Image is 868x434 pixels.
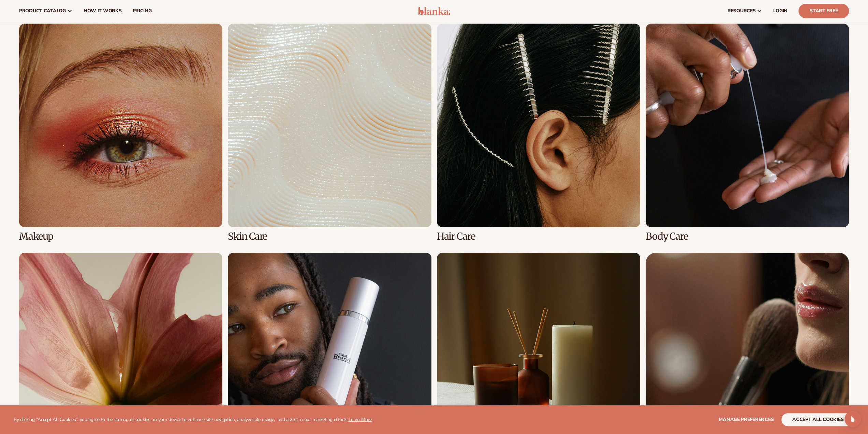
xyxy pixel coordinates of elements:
[19,24,222,242] div: 1 / 8
[19,8,66,14] span: product catalog
[646,24,849,242] div: 4 / 8
[719,416,774,423] span: Manage preferences
[727,8,755,14] span: resources
[798,4,849,18] a: Start Free
[437,24,640,242] div: 3 / 8
[781,413,854,426] button: accept all cookies
[228,24,431,242] div: 2 / 8
[418,7,450,15] img: logo
[719,413,774,426] button: Manage preferences
[348,416,371,423] a: Learn More
[844,411,861,427] div: Open Intercom Messenger
[773,8,788,14] span: LOGIN
[19,231,222,242] h3: Makeup
[646,231,849,242] h3: Body Care
[84,8,122,14] span: How It Works
[228,231,431,242] h3: Skin Care
[437,231,640,242] h3: Hair Care
[14,417,372,423] p: By clicking "Accept All Cookies", you agree to the storing of cookies on your device to enhance s...
[132,8,151,14] span: pricing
